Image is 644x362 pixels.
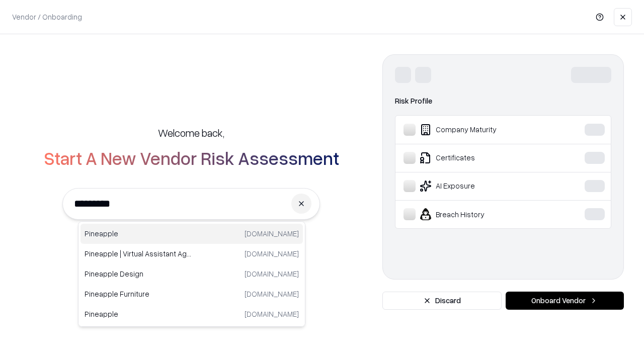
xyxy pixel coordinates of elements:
[44,148,339,168] h2: Start A New Vendor Risk Assessment
[395,95,611,107] div: Risk Profile
[404,124,554,136] div: Company Maturity
[245,248,299,259] p: [DOMAIN_NAME]
[85,289,192,299] p: Pineapple Furniture
[404,208,554,220] div: Breach History
[78,221,305,327] div: Suggestions
[245,228,299,239] p: [DOMAIN_NAME]
[85,309,192,319] p: Pineapple
[404,180,554,192] div: AI Exposure
[382,292,502,310] button: Discard
[85,228,192,239] p: Pineapple
[85,268,192,279] p: Pineapple Design
[245,309,299,319] p: [DOMAIN_NAME]
[158,126,224,140] h5: Welcome back,
[12,12,82,22] p: Vendor / Onboarding
[506,292,624,310] button: Onboard Vendor
[85,248,192,259] p: Pineapple | Virtual Assistant Agency
[245,268,299,279] p: [DOMAIN_NAME]
[404,152,554,164] div: Certificates
[245,289,299,299] p: [DOMAIN_NAME]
